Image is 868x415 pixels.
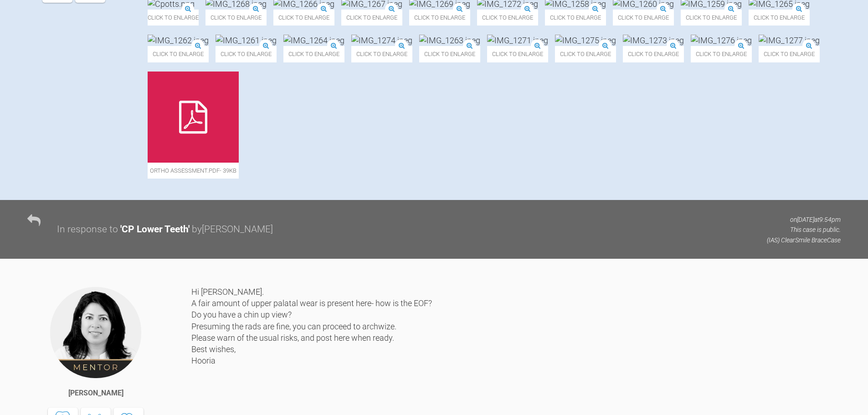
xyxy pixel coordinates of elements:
span: Click to enlarge [623,46,684,62]
img: IMG_1273.jpeg [623,35,684,46]
img: IMG_1263.jpeg [419,35,480,46]
span: Click to enlarge [749,10,810,26]
img: IMG_1261.jpeg [216,35,277,46]
p: This case is public. [767,225,841,235]
span: Ortho assessment.pdf - 39KB [148,163,239,179]
span: Click to enlarge [205,10,267,26]
img: Hooria Olsen [49,286,142,379]
img: IMG_1271.jpeg [487,35,548,46]
span: Click to enlarge [545,10,606,26]
img: IMG_1276.jpeg [691,35,752,46]
span: Click to enlarge [148,10,199,26]
span: Click to enlarge [409,10,470,26]
span: Click to enlarge [487,46,548,62]
div: [PERSON_NAME] [68,387,123,399]
span: Click to enlarge [681,10,742,26]
span: Click to enlarge [341,10,402,26]
span: Click to enlarge [148,46,209,62]
div: ' CP Lower Teeth ' [120,222,190,237]
span: Click to enlarge [555,46,616,62]
p: (IAS) ClearSmile Brace Case [767,235,841,245]
span: Click to enlarge [477,10,538,26]
span: Click to enlarge [759,46,820,62]
div: by [PERSON_NAME] [192,222,273,237]
p: on [DATE] at 9:54pm [767,215,841,225]
span: Click to enlarge [691,46,752,62]
img: IMG_1275.jpeg [555,35,616,46]
img: IMG_1274.jpeg [351,35,412,46]
span: Click to enlarge [216,46,277,62]
span: Click to enlarge [419,46,480,62]
span: Click to enlarge [273,10,334,26]
img: IMG_1277.jpeg [759,35,820,46]
span: Click to enlarge [283,46,344,62]
span: Click to enlarge [613,10,674,26]
div: In response to [57,222,118,237]
img: IMG_1262.jpeg [148,35,209,46]
span: Click to enlarge [351,46,412,62]
img: IMG_1264.jpeg [283,35,344,46]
